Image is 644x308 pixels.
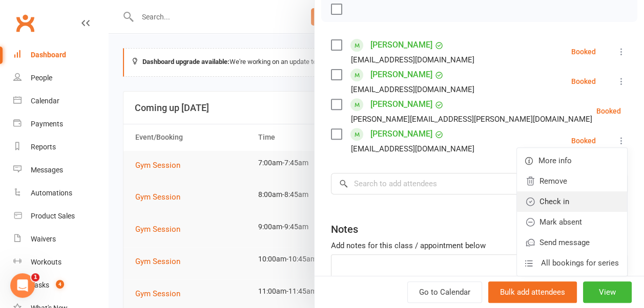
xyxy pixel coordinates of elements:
a: Product Sales [13,205,108,228]
a: People [13,67,108,90]
a: Waivers [13,228,108,251]
a: Clubworx [12,10,38,36]
div: [EMAIL_ADDRESS][DOMAIN_NAME] [351,53,474,67]
a: Send message [517,232,627,253]
button: Bulk add attendees [488,281,577,303]
a: Automations [13,182,108,205]
a: [PERSON_NAME] [370,96,432,113]
a: Reports [13,136,108,159]
div: Tasks [31,281,49,289]
div: Payments [31,120,63,128]
div: [PERSON_NAME][EMAIL_ADDRESS][PERSON_NAME][DOMAIN_NAME] [351,113,592,126]
div: [EMAIL_ADDRESS][DOMAIN_NAME] [351,142,474,156]
iframe: Intercom live chat [10,273,35,298]
a: Messages [13,159,108,182]
div: Dashboard [31,51,66,59]
div: Notes [331,222,358,236]
div: Booked [596,107,621,115]
a: Tasks 4 [13,274,108,297]
a: [PERSON_NAME] [370,67,432,83]
a: Check in [517,191,627,212]
a: Mark absent [517,212,627,232]
div: Messages [31,166,63,174]
a: [PERSON_NAME] [370,126,432,142]
a: All bookings for series [517,253,627,273]
div: Reports [31,143,56,151]
div: Booked [571,78,596,85]
div: Workouts [31,258,61,266]
div: Booked [571,137,596,144]
span: All bookings for series [541,257,619,269]
span: 4 [56,280,64,289]
input: Search to add attendees [331,173,628,194]
div: Automations [31,189,72,197]
a: Workouts [13,251,108,274]
a: [PERSON_NAME] [370,37,432,53]
span: More info [538,155,572,167]
div: People [31,74,52,82]
a: Remove [517,171,627,191]
a: More info [517,150,627,171]
div: Product Sales [31,212,75,220]
a: Payments [13,113,108,136]
span: 1 [31,273,39,281]
a: Go to Calendar [407,281,482,303]
a: Dashboard [13,43,108,67]
div: [EMAIL_ADDRESS][DOMAIN_NAME] [351,83,474,96]
div: Waivers [31,235,56,243]
a: Calendar [13,90,108,113]
button: View [583,281,632,303]
div: Booked [571,48,596,55]
div: Calendar [31,97,59,105]
div: Add notes for this class / appointment below [331,239,628,252]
